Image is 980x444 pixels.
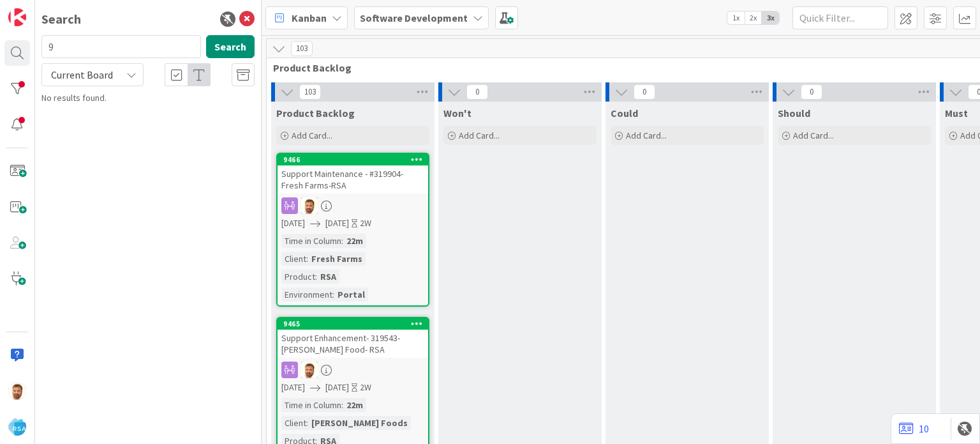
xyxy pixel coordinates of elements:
img: Visit kanbanzone.com [8,8,26,26]
div: No results found. [41,91,255,105]
div: 22m [343,398,366,412]
span: [DATE] [325,217,349,230]
input: Search for title... [41,35,201,58]
div: 2W [360,381,371,394]
a: 10 [899,421,929,436]
input: Quick Filter... [792,6,888,29]
div: Support Enhancement- 319543- [PERSON_NAME] Food- RSA [278,330,428,358]
span: Current Board [51,68,113,81]
div: 2W [360,217,371,230]
span: 1x [727,11,745,24]
div: Portal [334,287,368,302]
span: : [341,234,343,248]
span: Should [778,107,810,119]
span: 0 [801,84,822,100]
span: Product Backlog [276,107,355,119]
span: [DATE] [281,381,305,394]
div: Search [41,10,81,29]
div: 9466 [283,155,428,164]
span: Could [611,107,638,119]
div: Client [281,252,306,266]
div: Environment [281,287,332,302]
span: : [332,287,334,302]
div: 9466Support Maintenance - #319904- Fresh Farms-RSA [278,154,428,194]
div: 9466 [278,154,428,165]
span: Won't [443,107,471,119]
span: Add Card... [793,130,834,141]
span: : [341,398,343,412]
span: 2x [745,11,762,24]
div: 9465 [283,319,428,328]
span: [DATE] [281,217,305,230]
div: 9465 [278,318,428,330]
span: : [315,270,317,284]
div: 22m [343,234,366,248]
div: 9465Support Enhancement- 319543- [PERSON_NAME] Food- RSA [278,318,428,358]
span: : [306,252,308,266]
span: Add Card... [626,130,667,141]
span: Add Card... [459,130,500,141]
div: Client [281,416,306,430]
img: AS [8,382,26,400]
div: Support Maintenance - #319904- Fresh Farms-RSA [278,165,428,194]
div: [PERSON_NAME] Foods [308,416,411,430]
div: Fresh Farms [308,252,366,266]
img: AS [301,197,318,214]
img: AS [301,362,318,378]
span: 0 [466,84,488,100]
div: AS [278,362,428,378]
button: Search [206,35,255,58]
div: AS [278,197,428,214]
span: Must [945,107,968,119]
div: Time in Column [281,234,341,248]
b: Software Development [360,11,468,24]
span: Kanban [292,10,327,26]
div: Product [281,270,315,284]
span: Add Card... [292,130,332,141]
span: 103 [291,41,313,56]
span: : [306,416,308,430]
span: 103 [299,84,321,100]
div: RSA [317,270,339,284]
span: [DATE] [325,381,349,394]
span: 0 [634,84,655,100]
div: Time in Column [281,398,341,412]
span: 3x [762,11,779,24]
img: avatar [8,418,26,436]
